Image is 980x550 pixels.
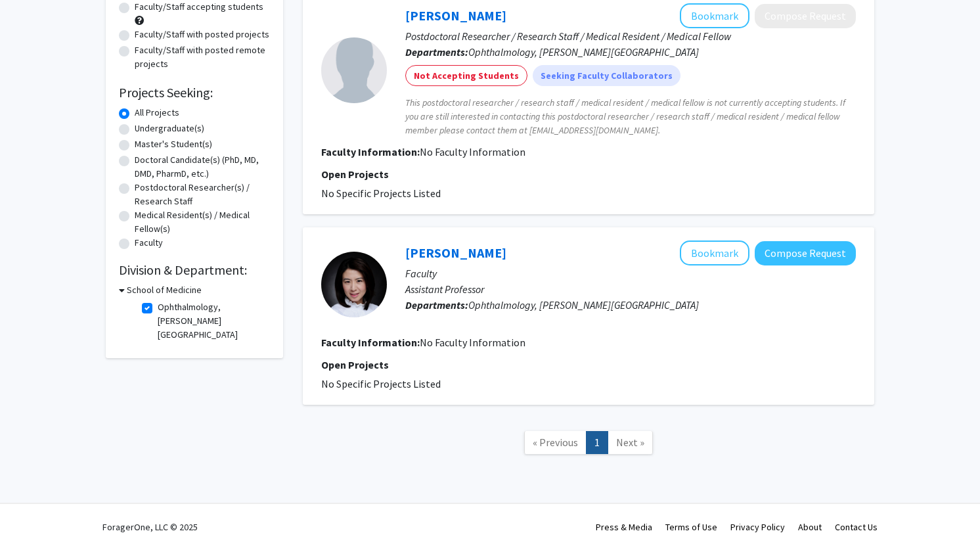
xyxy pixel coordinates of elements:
[135,28,269,41] label: Faculty/Staff with posted projects
[524,431,587,454] a: Previous Page
[405,265,856,281] p: Faculty
[420,145,525,158] span: No Faculty Information
[586,431,608,454] a: 1
[405,298,468,311] b: Departments:
[303,418,874,471] nav: Page navigation
[405,65,527,86] mat-chip: Not Accepting Students
[468,298,699,311] span: Ophthalmology, [PERSON_NAME][GEOGRAPHIC_DATA]
[158,300,267,342] label: Ophthalmology, [PERSON_NAME][GEOGRAPHIC_DATA]
[321,166,856,182] p: Open Projects
[533,65,680,86] mat-chip: Seeking Faculty Collaborators
[127,283,202,297] h3: School of Medicine
[755,241,856,265] button: Compose Request to Jun Kong
[755,4,856,28] button: Compose Request to Saeid Rasouli
[10,491,56,540] iframe: Chat
[135,181,270,208] label: Postdoctoral Researcher(s) / Research Staff
[596,521,652,533] a: Press & Media
[135,208,270,236] label: Medical Resident(s) / Medical Fellow(s)
[680,3,749,28] button: Add Saeid Rasouli to Bookmarks
[405,28,856,44] p: Postdoctoral Researcher / Research Staff / Medical Resident / Medical Fellow
[135,153,270,181] label: Doctoral Candidate(s) (PhD, MD, DMD, PharmD, etc.)
[119,262,270,278] h2: Division & Department:
[730,521,785,533] a: Privacy Policy
[135,43,270,71] label: Faculty/Staff with posted remote projects
[405,7,506,24] a: [PERSON_NAME]
[135,122,204,135] label: Undergraduate(s)
[405,96,856,137] span: This postdoctoral researcher / research staff / medical resident / medical fellow is not currentl...
[405,281,856,297] p: Assistant Professor
[405,45,468,58] b: Departments:
[405,244,506,261] a: [PERSON_NAME]
[468,45,699,58] span: Ophthalmology, [PERSON_NAME][GEOGRAPHIC_DATA]
[321,336,420,349] b: Faculty Information:
[533,436,578,449] span: « Previous
[321,357,856,373] p: Open Projects
[321,145,420,158] b: Faculty Information:
[680,241,749,265] button: Add Jun Kong to Bookmarks
[616,436,644,449] span: Next »
[608,431,653,454] a: Next Page
[102,504,198,550] div: ForagerOne, LLC © 2025
[321,187,441,200] span: No Specific Projects Listed
[135,236,163,250] label: Faculty
[665,521,717,533] a: Terms of Use
[835,521,878,533] a: Contact Us
[420,336,525,349] span: No Faculty Information
[119,85,270,101] h2: Projects Seeking:
[135,106,179,120] label: All Projects
[135,137,212,151] label: Master's Student(s)
[798,521,822,533] a: About
[321,377,441,390] span: No Specific Projects Listed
